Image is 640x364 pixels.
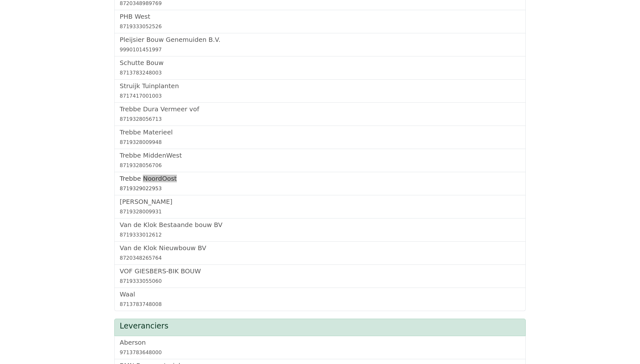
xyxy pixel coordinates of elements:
div: 8720348265764 [120,254,520,262]
h5: Struijk Tuinplanten [120,82,520,90]
h5: Pleijsier Bouw Genemuiden B.V. [120,36,520,43]
h5: Trebbe Dura Vermeer vof [120,105,520,113]
div: 8719328009948 [120,139,520,146]
div: 8719328056713 [120,115,520,123]
a: Pleijsier Bouw Genemuiden B.V.9990101451997 [120,36,520,54]
div: 9713783648000 [120,349,520,356]
h5: Van de Klok Bestaande bouw BV [120,221,520,229]
div: 9990101451997 [120,46,520,54]
h5: Trebbe Materieel [120,128,520,136]
h5: Waal [120,290,520,298]
a: Struijk Tuinplanten8717417001003 [120,82,520,100]
h5: VOF GIESBERS-BIK BOUW [120,267,520,275]
a: Van de Klok Nieuwbouw BV8720348265764 [120,244,520,262]
div: 8719328056706 [120,162,520,169]
div: 8713783748008 [120,301,520,308]
h5: PHB West [120,13,520,20]
h5: [PERSON_NAME] [120,198,520,205]
div: 8719333012612 [120,231,520,239]
h4: Leveranciers [120,322,520,331]
div: 8713783248003 [120,69,520,77]
div: 8719328009931 [120,208,520,216]
h5: Schutte Bouw [120,59,520,67]
a: [PERSON_NAME]8719328009931 [120,198,520,216]
a: Aberson9713783648000 [120,339,520,356]
div: 8719333055060 [120,277,520,285]
h5: Trebbe MiddenWest [120,152,520,159]
a: VOF GIESBERS-BIK BOUW8719333055060 [120,267,520,285]
div: 8717417001003 [120,92,520,100]
div: 8719333052526 [120,23,520,30]
a: Trebbe Dura Vermeer vof8719328056713 [120,105,520,123]
a: Schutte Bouw8713783248003 [120,59,520,77]
a: Trebbe NoordOost8719329022953 [120,175,520,192]
h5: Aberson [120,339,520,346]
a: Trebbe Materieel8719328009948 [120,128,520,146]
div: 8719329022953 [120,185,520,192]
a: Waal8713783748008 [120,290,520,308]
a: PHB West8719333052526 [120,13,520,30]
a: Van de Klok Bestaande bouw BV8719333012612 [120,221,520,239]
h5: Van de Klok Nieuwbouw BV [120,244,520,252]
h5: Trebbe NoordOost [120,175,520,182]
a: Trebbe MiddenWest8719328056706 [120,152,520,169]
